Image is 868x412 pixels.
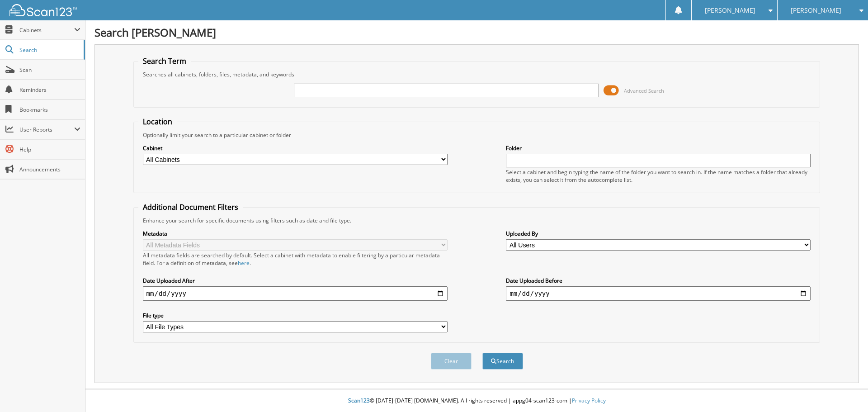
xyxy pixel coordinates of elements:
span: Cabinets [19,26,74,34]
legend: Search Term [138,56,191,66]
label: File type [143,312,448,319]
label: Uploaded By [506,230,811,237]
label: Folder [506,144,811,152]
span: Scan [19,66,80,74]
button: Clear [431,353,472,369]
iframe: Chat Widget [823,369,868,412]
legend: Additional Document Filters [138,202,243,212]
span: User Reports [19,126,74,133]
div: Enhance your search for specific documents using filters such as date and file type. [138,217,816,224]
label: Date Uploaded Before [506,277,811,284]
span: Announcements [19,166,80,173]
legend: Location [138,117,177,127]
label: Date Uploaded After [143,277,448,284]
span: [PERSON_NAME] [791,8,841,13]
img: scan123-logo-white.svg [9,4,77,16]
span: Help [19,146,80,153]
span: [PERSON_NAME] [705,8,755,13]
div: Select a cabinet and begin typing the name of the folder you want to search in. If the name match... [506,168,811,184]
div: Searches all cabinets, folders, files, metadata, and keywords [138,71,816,78]
label: Cabinet [143,144,448,152]
span: Search [19,46,79,54]
span: Reminders [19,86,80,94]
input: start [143,286,448,301]
a: here [238,259,250,267]
div: © [DATE]-[DATE] [DOMAIN_NAME]. All rights reserved | appg04-scan123-com | [85,390,868,412]
span: Bookmarks [19,106,80,114]
label: Metadata [143,230,448,237]
span: Advanced Search [624,87,664,94]
input: end [506,286,811,301]
a: Privacy Policy [572,397,606,404]
h1: Search [PERSON_NAME] [94,25,859,40]
span: Scan123 [348,397,370,404]
button: Search [482,353,523,369]
div: Optionally limit your search to a particular cabinet or folder [138,131,816,139]
div: All metadata fields are searched by default. Select a cabinet with metadata to enable filtering b... [143,251,448,267]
